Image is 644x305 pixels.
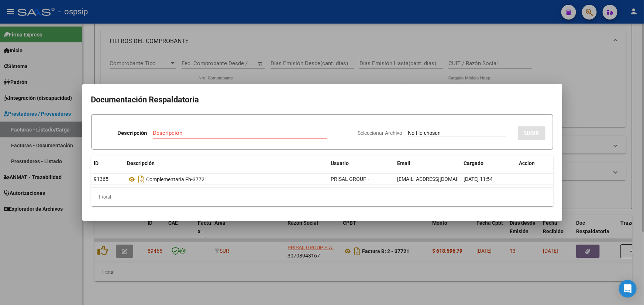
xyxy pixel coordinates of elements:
[127,173,325,185] div: Complementaria Fb-37721
[124,155,328,171] datatable-header-cell: Descripción
[127,160,155,166] span: Descripción
[94,176,109,182] span: 91365
[91,93,553,107] h2: Documentación Respaldatoria
[619,280,637,298] div: Open Intercom Messenger
[331,160,349,166] span: Usuario
[117,129,147,137] p: Descripción
[91,155,124,171] datatable-header-cell: ID
[331,176,369,182] span: PRISAL GROUP -
[358,130,403,136] span: Seleccionar Archivo
[464,176,493,182] span: [DATE] 11:54
[397,176,479,182] span: [EMAIL_ADDRESS][DOMAIN_NAME]
[464,160,484,166] span: Cargado
[524,130,540,137] span: SUBIR
[137,173,147,185] i: Descargar documento
[94,160,99,166] span: ID
[91,188,553,206] div: 1 total
[395,155,461,171] datatable-header-cell: Email
[516,155,553,171] datatable-header-cell: Accion
[518,126,545,140] button: SUBIR
[519,160,535,166] span: Accion
[461,155,516,171] datatable-header-cell: Cargado
[397,160,411,166] span: Email
[328,155,395,171] datatable-header-cell: Usuario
